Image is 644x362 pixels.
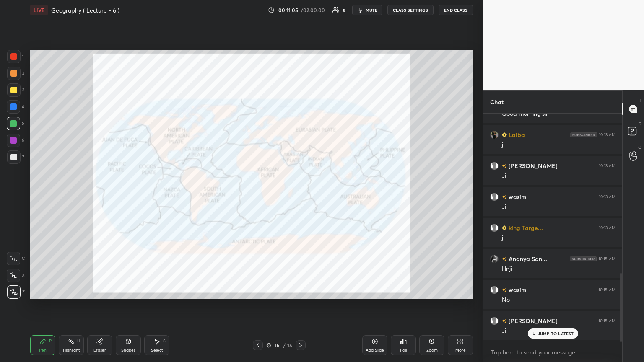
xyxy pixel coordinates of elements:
div: 10:13 AM [599,163,615,168]
div: Ji [502,203,615,211]
div: Zoom [426,348,438,352]
div: H [77,339,80,343]
h6: [PERSON_NAME] [507,316,558,325]
div: 15 [273,343,281,348]
div: 4 [7,100,24,114]
p: Chat [483,91,510,113]
div: 1 [7,50,24,63]
div: Ji [502,172,615,180]
div: Select [151,348,163,352]
div: Z [7,285,25,299]
button: CLASS SETTINGS [387,5,434,15]
h6: Laiba [507,130,525,139]
h6: [PERSON_NAME] [507,161,558,170]
div: Highlight [63,348,80,352]
div: 10:13 AM [599,225,615,230]
div: LIVE [30,5,48,15]
h6: wasim [507,285,527,294]
div: 6 [7,134,24,147]
span: mute [366,7,377,13]
div: 7 [7,150,24,164]
div: 10:13 AM [599,194,615,199]
div: P [49,339,52,343]
div: 10:13 AM [599,132,615,137]
p: D [639,121,641,127]
div: X [7,269,25,282]
img: default.png [490,286,499,294]
div: Hnji [502,265,615,273]
div: Ji [502,327,615,335]
div: C [7,252,25,265]
button: End Class [439,5,473,15]
img: 95ac3915f5d04df9b7797d917d342b71.jpg [490,255,499,263]
div: L [135,339,137,343]
div: Pen [39,348,47,352]
div: Shapes [121,348,135,352]
img: no-rating-badge.077c3623.svg [502,195,507,199]
div: No [502,296,615,304]
img: default.png [490,224,499,232]
img: default.png [490,317,499,325]
div: 15 [287,341,292,349]
img: db20228b9edd4c0481539d9b1aeddc0e.jpg [490,131,499,139]
div: 5 [7,117,24,130]
h6: king Targe... [507,223,543,232]
div: / [283,343,286,348]
div: More [455,348,466,352]
img: 4P8fHbbgJtejmAAAAAElFTkSuQmCC [570,256,597,261]
img: no-rating-badge.077c3623.svg [502,164,507,168]
p: G [638,144,641,150]
div: grid [483,114,622,342]
div: Poll [400,348,407,352]
div: Good morning sir [502,110,615,118]
div: 10:15 AM [598,256,615,261]
img: Learner_Badge_beginner_1_8b307cf2a0.svg [502,132,507,137]
div: Add Slide [366,348,384,352]
h4: Geography ( Lecture - 6 ) [51,6,119,14]
img: no-rating-badge.077c3623.svg [502,257,507,261]
div: Eraser [93,348,106,352]
p: JUMP TO LATEST [538,331,574,336]
div: 10:15 AM [598,287,615,292]
div: ji [502,234,615,242]
img: no-rating-badge.077c3623.svg [502,319,507,323]
button: mute [352,5,382,15]
div: 8 [343,8,345,12]
h6: Ananya San... [507,254,547,263]
img: Learner_Badge_beginner_1_8b307cf2a0.svg [502,225,507,230]
p: T [639,97,641,103]
h6: wasim [507,192,527,201]
div: S [163,339,166,343]
img: default.png [490,162,499,170]
div: ji [502,141,615,149]
img: no-rating-badge.077c3623.svg [502,288,507,292]
img: 4P8fHbbgJtejmAAAAAElFTkSuQmCC [570,132,597,137]
div: 10:15 AM [598,318,615,323]
img: default.png [490,193,499,201]
div: 2 [7,67,24,80]
div: 3 [7,83,24,97]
